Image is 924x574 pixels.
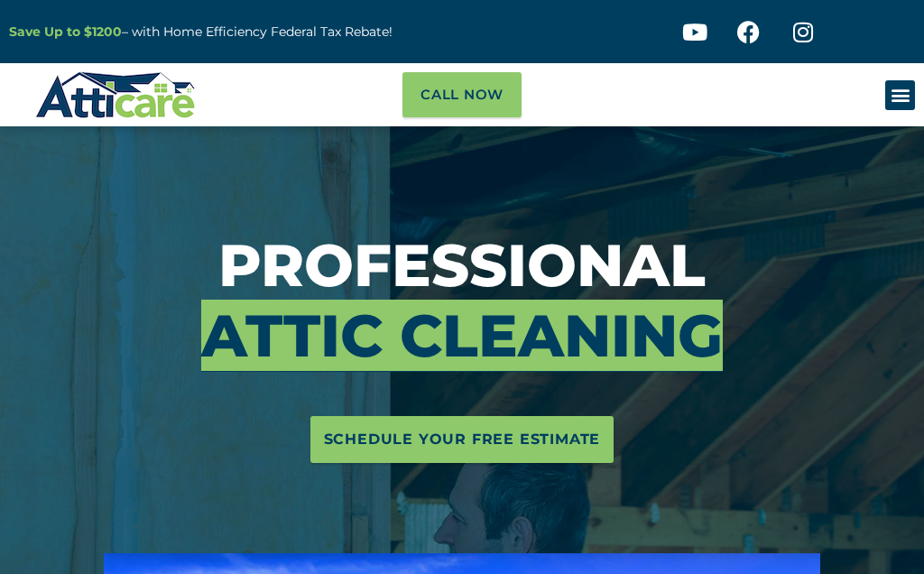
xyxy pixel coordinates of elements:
div: Menu Toggle [885,80,915,110]
span: Attic Cleaning [201,301,723,371]
a: Save Up to $1200 [9,23,122,40]
h3: Professional [14,230,910,371]
a: Call Now [402,72,522,117]
span: Schedule Your Free Estimate [324,425,601,454]
p: – with Home Efficiency Federal Tax Rebate! [9,22,453,42]
span: Call Now [420,81,504,108]
a: Schedule Your Free Estimate [310,416,614,463]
